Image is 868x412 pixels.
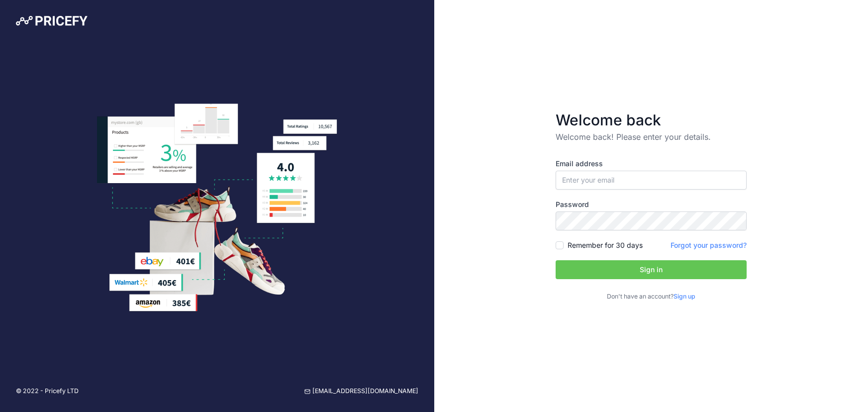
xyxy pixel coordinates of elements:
[556,111,747,129] h3: Welcome back
[556,260,747,279] button: Sign in
[556,131,747,143] p: Welcome back! Please enter your details.
[671,241,747,249] a: Forgot your password?
[556,159,747,169] label: Email address
[16,16,88,26] img: Pricefy
[568,240,643,250] label: Remember for 30 days
[556,292,747,302] p: Don't have an account?
[556,171,747,190] input: Enter your email
[16,387,79,396] p: © 2022 - Pricefy LTD
[674,293,695,300] a: Sign up
[556,200,747,209] label: Password
[304,387,418,396] a: [EMAIL_ADDRESS][DOMAIN_NAME]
